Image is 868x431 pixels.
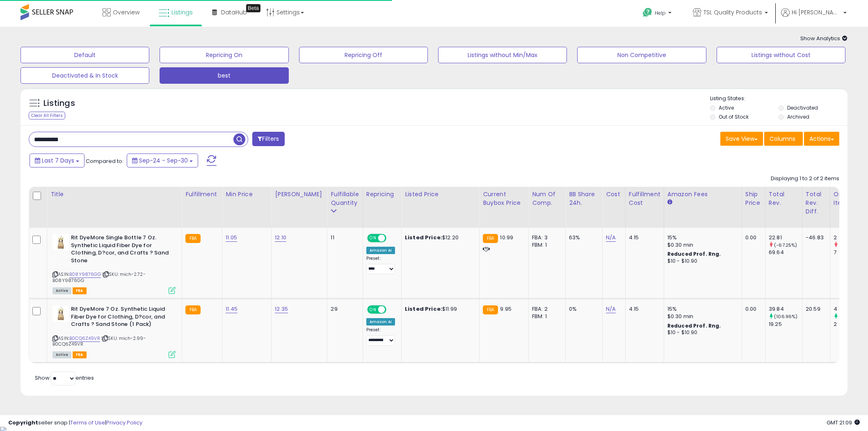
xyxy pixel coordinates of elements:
[774,242,797,248] small: (-67.25%)
[43,98,75,109] h5: Listings
[532,190,562,207] div: Num of Comp.
[642,7,653,18] i: Get Help
[252,132,284,146] button: Filters
[769,249,802,256] div: 69.64
[405,234,442,241] b: Listed Price:
[834,190,863,207] div: Ordered Items
[667,250,721,257] b: Reduced Prof. Rng.
[53,287,71,294] span: All listings currently available for purchase on Amazon
[770,135,795,143] span: Columns
[720,132,763,146] button: Save View
[139,156,188,165] span: Sep-24 - Sep-30
[667,199,672,206] small: Amazon Fees.
[839,242,860,248] small: (-71.43%)
[160,47,288,63] button: Repricing On
[764,132,803,146] button: Columns
[569,234,596,241] div: 63%
[366,256,395,274] div: Preset:
[606,305,616,313] a: N/A
[745,190,762,207] div: Ship Price
[113,8,139,16] span: Overview
[745,234,759,241] div: 0.00
[8,419,142,427] div: seller snap | |
[275,305,288,313] a: 12.35
[185,234,201,243] small: FBA
[69,335,100,342] a: B0CQ6Z49VR
[769,321,802,328] div: 19.25
[483,305,498,314] small: FBA
[719,104,734,111] label: Active
[839,313,855,320] small: (100%)
[160,67,288,84] button: best
[636,1,680,27] a: Help
[246,4,260,12] div: Tooltip anchor
[806,190,827,216] div: Total Rev. Diff.
[834,321,867,328] div: 2
[606,190,622,199] div: Cost
[834,249,867,256] div: 7
[71,305,171,330] b: Rit DyeMore 7 Oz. Synthetic Liquid Fiber Dye for Clothing, D?cor, and Crafts ? Sand Stone (1 Pack)
[806,234,824,241] div: -46.83
[532,241,559,249] div: FBM: 1
[331,234,356,241] div: 11
[30,154,85,167] button: Last 7 Days
[438,47,567,63] button: Listings without Min/Max
[69,271,101,278] a: B08Y9876GG
[655,9,666,16] span: Help
[806,305,824,313] div: 20.59
[42,156,74,165] span: Last 7 Days
[569,305,596,313] div: 0%
[8,419,38,426] strong: Copyright
[275,190,324,199] div: [PERSON_NAME]
[29,112,65,119] div: Clear All Filters
[405,190,476,199] div: Listed Price
[834,305,867,313] div: 4
[834,234,867,241] div: 2
[366,318,395,326] div: Amazon AI
[73,287,87,294] span: FBA
[366,327,395,346] div: Preset:
[667,329,736,336] div: $10 - $10.90
[53,351,71,358] span: All listings currently available for purchase on Amazon
[106,419,142,426] a: Privacy Policy
[53,234,176,293] div: ASIN:
[532,234,559,241] div: FBA: 3
[73,351,87,358] span: FBA
[53,234,69,250] img: 41zZ+yrt+DL._SL40_.jpg
[385,235,398,242] span: OFF
[483,190,525,207] div: Current Buybox Price
[667,190,738,199] div: Amazon Fees
[717,47,845,63] button: Listings without Cost
[86,157,123,165] span: Compared to:
[629,234,658,241] div: 4.15
[21,67,149,84] button: Deactivated & In Stock
[483,234,498,243] small: FBA
[629,305,658,313] div: 4.15
[792,8,841,16] span: Hi [PERSON_NAME]
[35,374,94,382] span: Show: entries
[667,305,736,313] div: 15%
[366,247,395,254] div: Amazon AI
[719,113,749,120] label: Out of Stock
[368,235,378,242] span: ON
[532,305,559,313] div: FBA: 2
[171,8,193,16] span: Listings
[804,132,839,146] button: Actions
[769,190,799,207] div: Total Rev.
[787,104,818,111] label: Deactivated
[331,190,359,207] div: Fulfillable Quantity
[405,234,473,241] div: $12.20
[827,419,860,426] span: 2025-10-8 21:09 GMT
[667,234,736,241] div: 15%
[53,335,146,347] span: | SKU: mich-2.99-B0CQ6Z49VR
[710,95,847,103] p: Listing States:
[50,190,178,199] div: Title
[667,313,736,320] div: $0.30 min
[226,305,238,313] a: 11.45
[127,154,198,167] button: Sep-24 - Sep-30
[606,234,616,242] a: N/A
[185,190,219,199] div: Fulfillment
[569,190,599,207] div: BB Share 24h.
[71,234,171,266] b: Rit DyeMore Single Bottle 7 Oz. Synthetic Liquid Fiber Dye for Clothing, D?cor, and Crafts ? Sand...
[405,305,473,313] div: $11.99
